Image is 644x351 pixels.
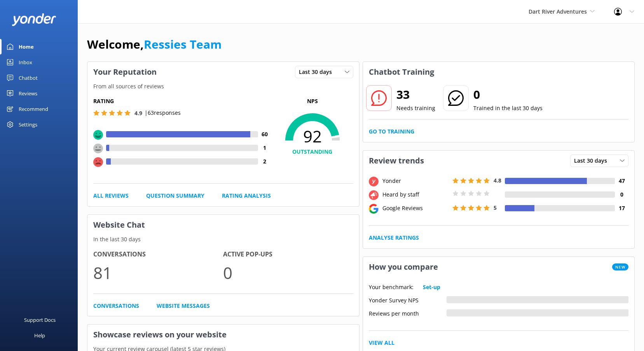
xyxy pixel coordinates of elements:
[473,85,543,104] h2: 0
[272,126,353,146] span: 92
[145,109,181,117] p: | 63 responses
[258,144,272,152] h4: 1
[87,35,222,54] h1: Welcome,
[423,283,440,291] a: Set-up
[144,36,222,52] a: Ressies Team
[494,177,501,184] span: 4.8
[369,309,447,316] div: Reviews per month
[369,296,447,303] div: Yonder Survey NPS
[157,302,210,310] a: Website Messages
[396,104,435,112] p: Needs training
[380,204,450,212] div: Google Reviews
[369,233,419,242] a: Analyse Ratings
[87,82,359,91] p: From all sources of reviews
[87,235,359,244] p: In the last 30 days
[93,97,272,105] h5: Rating
[19,54,32,70] div: Inbox
[272,147,353,156] h4: OUTSTANDING
[24,312,56,328] div: Support Docs
[529,8,587,15] span: Dart River Adventures
[396,85,435,104] h2: 33
[369,339,394,347] a: View All
[93,302,139,310] a: Conversations
[93,249,223,260] h4: Conversations
[574,156,612,165] span: Last 30 days
[34,328,45,343] div: Help
[258,130,272,139] h4: 60
[93,191,129,200] a: All Reviews
[87,215,359,235] h3: Website Chat
[19,39,34,54] div: Home
[223,260,353,286] p: 0
[380,177,450,185] div: Yonder
[363,257,444,277] h3: How you compare
[363,151,430,171] h3: Review trends
[12,13,56,26] img: yonder-white-logo.png
[299,68,337,76] span: Last 30 days
[473,104,543,112] p: Trained in the last 30 days
[363,62,440,82] h3: Chatbot Training
[369,283,414,291] p: Your benchmark:
[87,325,359,345] h3: Showcase reviews on your website
[612,263,628,270] span: New
[615,204,628,212] h4: 17
[272,97,353,105] p: NPS
[380,190,450,199] div: Heard by staff
[222,191,271,200] a: Rating Analysis
[615,190,628,199] h4: 0
[146,191,204,200] a: Question Summary
[19,117,37,132] div: Settings
[615,177,628,185] h4: 47
[87,62,162,82] h3: Your Reputation
[369,127,414,136] a: Go to Training
[223,249,353,260] h4: Active Pop-ups
[258,157,272,166] h4: 2
[19,101,48,117] div: Recommend
[19,70,38,86] div: Chatbot
[134,109,142,117] span: 4.9
[19,86,37,101] div: Reviews
[494,204,497,211] span: 5
[93,260,223,286] p: 81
